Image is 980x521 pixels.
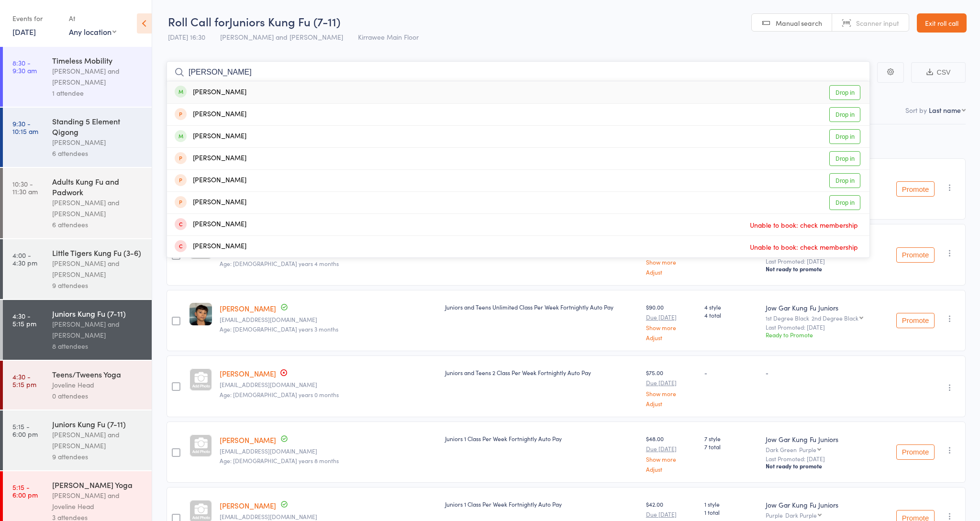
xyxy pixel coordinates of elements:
[896,181,935,197] button: Promote
[175,109,246,120] div: [PERSON_NAME]
[52,66,144,88] div: [PERSON_NAME] and [PERSON_NAME]
[52,369,144,379] div: Teens/Tweens Yoga
[52,308,144,319] div: Juniors Kung Fu (7-11)
[52,148,144,159] div: 6 attendees
[704,368,758,377] div: -
[766,331,878,339] div: Ready to Promote
[646,314,697,321] small: Due [DATE]
[646,303,697,341] div: $90.00
[12,251,37,266] time: 4:00 - 4:30 pm
[766,434,878,444] div: Jow Gar Kung Fu Juniors
[3,168,152,238] a: 10:30 -11:30 amAdults Kung Fu and Padwork[PERSON_NAME] and [PERSON_NAME]6 attendees
[52,479,144,490] div: [PERSON_NAME] Yoga
[3,300,152,360] a: 4:30 -5:15 pmJuniors Kung Fu (7-11)[PERSON_NAME] and [PERSON_NAME]8 attendees
[175,219,246,230] div: [PERSON_NAME]
[766,512,878,518] div: Purple
[167,61,870,83] input: Search by name
[220,390,339,399] span: Age: [DEMOGRAPHIC_DATA] years 0 months
[12,422,38,438] time: 5:15 - 6:00 pm
[766,455,878,462] small: Last Promoted: [DATE]
[52,319,144,341] div: [PERSON_NAME] and [PERSON_NAME]
[646,511,697,518] small: Due [DATE]
[52,55,144,66] div: Timeless Mobility
[776,18,822,28] span: Manual search
[220,435,276,445] a: [PERSON_NAME]
[747,240,860,254] span: Unable to book: check membership
[220,368,276,378] a: [PERSON_NAME]
[646,390,697,397] a: Show more
[829,129,860,144] a: Drop in
[766,324,878,331] small: Last Promoted: [DATE]
[896,247,935,263] button: Promote
[3,410,152,470] a: 5:15 -6:00 pmJuniors Kung Fu (7-11)[PERSON_NAME] and [PERSON_NAME]9 attendees
[766,303,878,312] div: Jow Gar Kung Fu Juniors
[766,446,878,453] div: Dark Green
[52,429,144,451] div: [PERSON_NAME] and [PERSON_NAME]
[220,259,339,267] span: Age: [DEMOGRAPHIC_DATA] years 4 months
[52,451,144,462] div: 9 attendees
[52,137,144,148] div: [PERSON_NAME]
[646,456,697,462] a: Show more
[829,195,860,210] a: Drop in
[704,303,758,311] span: 4 style
[896,313,935,328] button: Promote
[12,312,36,327] time: 4:30 - 5:15 pm
[52,88,144,99] div: 1 attendee
[52,176,144,197] div: Adults Kung Fu and Padwork
[12,26,36,37] a: [DATE]
[856,18,899,28] span: Scanner input
[358,32,419,42] span: Kirrawee Main Floor
[175,241,246,252] div: [PERSON_NAME]
[646,445,697,452] small: Due [DATE]
[704,508,758,516] span: 1 total
[175,175,246,186] div: [PERSON_NAME]
[646,334,697,341] a: Adjust
[747,218,860,232] span: Unable to book: check membership
[52,341,144,352] div: 8 attendees
[189,303,212,325] img: image1751542561.png
[646,269,697,275] a: Adjust
[175,153,246,164] div: [PERSON_NAME]
[175,87,246,98] div: [PERSON_NAME]
[220,316,437,323] small: Dr.ccliu@gmail.com
[52,280,144,291] div: 9 attendees
[69,26,116,37] div: Any location
[829,151,860,166] a: Drop in
[52,490,144,512] div: [PERSON_NAME] and Joveline Head
[704,434,758,443] span: 7 style
[829,85,860,100] a: Drop in
[52,197,144,219] div: [PERSON_NAME] and [PERSON_NAME]
[12,483,38,499] time: 5:15 - 6:00 pm
[220,303,276,313] a: [PERSON_NAME]
[220,32,343,42] span: [PERSON_NAME] and [PERSON_NAME]
[646,259,697,265] a: Show more
[917,13,967,33] a: Exit roll call
[220,325,338,333] span: Age: [DEMOGRAPHIC_DATA] years 3 months
[445,434,638,443] div: Juniors 1 Class Per Week Fortnightly Auto Pay
[445,303,638,311] div: Juniors and Teens Unlimited Class Per Week Fortnightly Auto Pay
[829,173,860,188] a: Drop in
[12,120,38,135] time: 9:30 - 10:15 am
[646,400,697,407] a: Adjust
[229,13,340,29] span: Juniors Kung Fu (7-11)
[220,456,339,465] span: Age: [DEMOGRAPHIC_DATA] years 8 months
[12,373,36,388] time: 4:30 - 5:15 pm
[766,265,878,273] div: Not ready to promote
[911,62,966,83] button: CSV
[766,368,878,377] div: -
[3,108,152,167] a: 9:30 -10:15 amStanding 5 Element Qigong[PERSON_NAME]6 attendees
[175,197,246,208] div: [PERSON_NAME]
[646,368,697,406] div: $75.00
[175,131,246,142] div: [PERSON_NAME]
[704,500,758,508] span: 1 style
[220,381,437,388] small: annanayanajohns@gmail.com
[704,443,758,451] span: 7 total
[812,315,858,321] div: 2nd Degree Black
[52,116,144,137] div: Standing 5 Element Qigong
[445,500,638,508] div: Juniors 1 Class Per Week Fortnightly Auto Pay
[766,258,878,265] small: Last Promoted: [DATE]
[3,361,152,410] a: 4:30 -5:15 pmTeens/Tweens YogaJoveline Head0 attendees
[52,258,144,280] div: [PERSON_NAME] and [PERSON_NAME]
[52,219,144,230] div: 6 attendees
[168,32,205,42] span: [DATE] 16:30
